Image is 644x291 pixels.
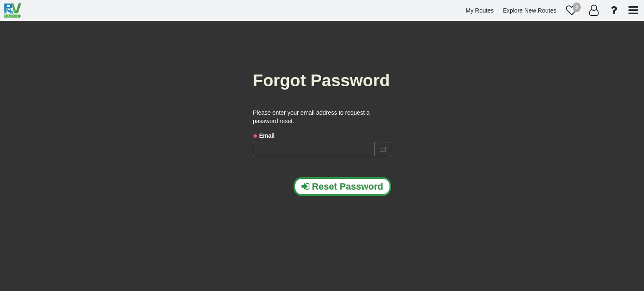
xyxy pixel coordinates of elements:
div: 2 [573,3,581,13]
span: Reset Password [312,181,383,192]
span: Please enter your email address to request a password reset. [253,109,370,124]
label: Email [259,131,275,140]
span: Explore New Routes [503,7,556,14]
span: My Routes [466,7,494,14]
a: Explore New Routes [499,3,560,19]
a: My Routes [462,3,498,19]
a: 2 [562,1,581,21]
button: Reset Password [293,177,391,196]
img: RvPlanetLogo.png [4,3,21,18]
span: Forgot Password [253,71,390,90]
